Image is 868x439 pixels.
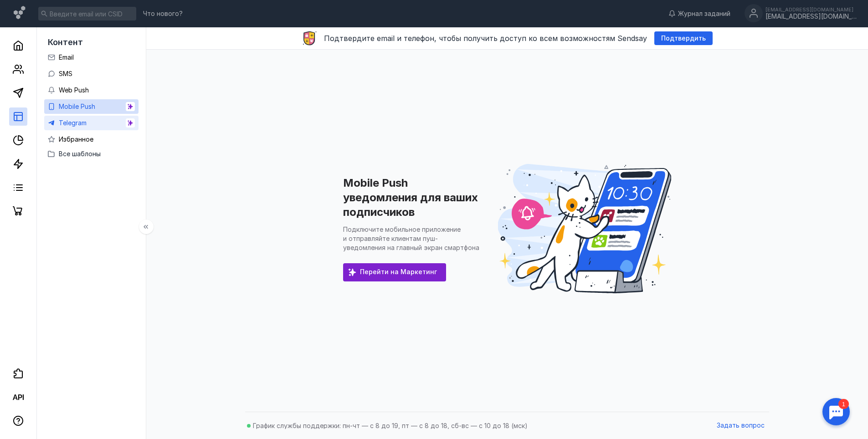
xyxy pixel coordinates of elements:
[38,7,136,20] input: Введите email или CSID
[654,31,713,45] button: Подтвердить
[765,7,857,12] div: [EMAIL_ADDRESS][DOMAIN_NAME]
[139,10,187,17] a: Что нового?
[59,86,89,94] span: Web Push
[717,422,765,429] span: Задать вопрос
[44,116,139,130] a: Telegram
[253,422,528,429] span: График службы поддержки: пн-чт — с 8 до 19, пт — с 8 до 18, сб-вс — с 10 до 18 (мск)
[44,83,139,97] a: Web Push
[343,263,446,281] a: Перейти на Маркетинг
[44,66,139,81] a: SMS
[360,268,437,276] span: Перейти на Маркетинг
[59,135,93,143] span: Избранное
[664,9,735,18] a: Журнал заданий
[59,102,95,110] span: Mobile Push
[48,147,135,161] button: Все шаблоны
[678,9,730,18] span: Журнал заданий
[324,34,647,43] span: Подтвердите email и телефон, чтобы получить доступ ко всем возможностям Sendsay
[59,53,74,61] span: Email
[44,99,139,114] a: Mobile Push
[48,37,83,47] span: Контент
[59,150,101,158] span: Все шаблоны
[59,70,72,77] span: SMS
[712,419,769,433] button: Задать вопрос
[343,176,478,219] h1: Mobile Push уведомления для ваших подписчиков
[21,5,31,15] div: 1
[661,35,706,42] span: Подтвердить
[143,10,183,17] span: Что нового?
[343,225,479,251] p: Подключите мобильное приложение и отправляйте клиентам пуш-уведомления на главный экран смартфона
[44,50,139,65] a: Email
[765,13,857,20] div: [EMAIL_ADDRESS][DOMAIN_NAME]
[44,132,139,147] a: Избранное
[59,119,87,127] span: Telegram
